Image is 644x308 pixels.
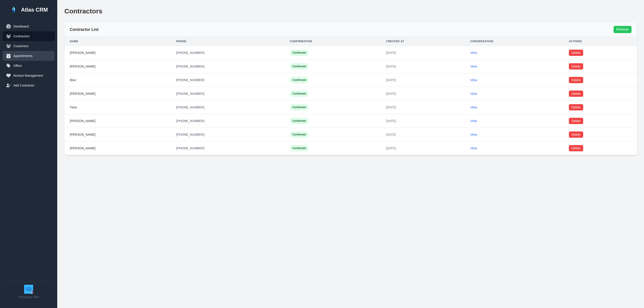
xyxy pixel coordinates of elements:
[3,51,55,61] button: Appointments
[470,78,477,82] button: View
[64,46,171,60] td: [PERSON_NAME]
[18,295,39,299] p: © 2025 Atlas CRM
[64,101,171,114] td: Tiara
[569,63,583,70] button: Delete
[64,60,171,73] td: [PERSON_NAME]
[171,73,284,87] td: [PHONE_NUMBER]
[70,26,99,33] h3: Contractor List
[569,104,583,110] button: Delete
[381,101,465,114] td: [DATE]
[171,37,284,46] th: Phone
[381,114,465,128] td: [DATE]
[290,104,309,110] span: Confirmed
[9,5,18,14] img: Atlas Logo
[470,64,477,69] button: View
[381,73,465,87] td: [DATE]
[470,51,477,55] button: View
[569,77,583,83] button: Delete
[3,21,55,31] button: Dashboard
[171,128,284,141] td: [PHONE_NUMBER]
[470,146,477,150] button: View
[470,119,477,123] button: View
[64,37,171,46] th: Name
[171,114,284,128] td: [PHONE_NUMBER]
[381,60,465,73] td: [DATE]
[171,46,284,60] td: [PHONE_NUMBER]
[64,73,171,87] td: Blue
[569,145,583,151] button: Delete
[284,37,381,46] th: Confirmation
[470,132,477,137] button: View
[563,37,637,46] th: Actions
[569,91,583,97] button: Delete
[290,118,309,124] span: Confirmed
[64,114,171,128] td: [PERSON_NAME]
[290,131,309,138] span: Confirmed
[21,6,48,13] h1: Atlas CRM
[381,46,465,60] td: [DATE]
[614,26,631,33] button: Refresh
[3,80,55,90] button: Add Contractor
[3,31,55,41] button: Contractors
[3,61,55,71] button: Offers
[465,37,563,46] th: Conversation
[24,285,33,294] img: ACT Logo
[381,141,465,155] td: [DATE]
[569,118,583,124] button: Delete
[171,101,284,114] td: [PHONE_NUMBER]
[3,71,55,80] button: Nurture Management
[64,128,171,141] td: [PERSON_NAME]
[569,131,583,138] button: Delete
[470,91,477,96] button: View
[290,145,309,151] span: Confirmed
[381,37,465,46] th: Created At
[290,91,309,97] span: Confirmed
[171,60,284,73] td: [PHONE_NUMBER]
[381,87,465,101] td: [DATE]
[64,141,171,155] td: [PERSON_NAME]
[290,77,309,83] span: Confirmed
[290,50,309,56] span: Confirmed
[171,87,284,101] td: [PHONE_NUMBER]
[3,41,55,51] button: Customers
[64,87,171,101] td: [PERSON_NAME]
[569,50,583,56] button: Delete
[470,105,477,110] button: View
[64,7,637,15] h2: Contractors
[381,128,465,141] td: [DATE]
[171,141,284,155] td: [PHONE_NUMBER]
[290,63,309,70] span: Confirmed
